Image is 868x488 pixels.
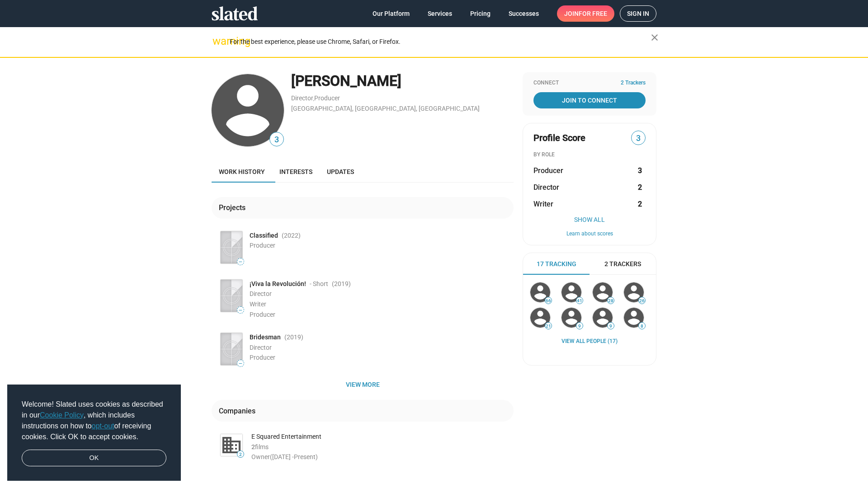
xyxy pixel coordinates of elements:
button: Learn about scores [533,230,646,238]
strong: 2 [638,199,642,209]
a: Join To Connect [533,92,646,108]
a: Successes [501,5,546,22]
span: — [237,308,244,313]
button: View more [212,376,514,393]
span: Work history [219,168,265,175]
span: Director [250,344,272,351]
a: Services [420,5,459,22]
span: Successes [509,5,539,22]
strong: 3 [638,166,642,175]
span: Join To Connect [535,92,644,108]
span: Producer [250,311,275,318]
span: 28 [608,298,614,304]
a: Our Platform [365,5,417,22]
span: Updates [327,168,354,175]
span: 2 Trackers [621,80,646,87]
a: Joinfor free [557,5,614,22]
span: Present [294,453,316,460]
span: ¡Viva la Revolución! [250,280,306,288]
span: View more [219,376,506,393]
span: (2022 ) [282,231,301,240]
span: Join [564,5,607,22]
span: , [313,96,314,101]
span: films [255,443,269,450]
a: View all People (17) [561,338,618,345]
span: Services [428,5,452,22]
span: Director [250,290,272,297]
div: cookieconsent [7,385,181,481]
span: 3 [632,132,645,145]
span: 2 [237,452,244,457]
span: Writer [533,199,553,209]
div: Connect [533,80,646,87]
span: 66 [545,298,552,304]
span: (2019 ) [332,280,351,288]
div: Companies [219,406,259,416]
span: Pricing [470,5,491,22]
span: Profile Score [533,132,585,144]
span: Producer [250,354,275,361]
span: Interests [279,168,312,175]
span: 26 [639,298,645,304]
div: BY ROLE [533,151,646,159]
span: - Short [310,280,328,288]
span: Producer [250,242,275,249]
span: Director [533,183,559,192]
a: opt-out [92,422,114,430]
span: ([DATE] - ) [270,453,318,460]
button: Show All [533,216,646,223]
a: [GEOGRAPHIC_DATA], [GEOGRAPHIC_DATA], [GEOGRAPHIC_DATA] [291,105,480,112]
span: Our Platform [373,5,410,22]
span: 41 [576,298,583,304]
a: dismiss cookie message [22,450,166,467]
span: — [237,259,244,264]
span: (2019 ) [284,333,303,342]
span: — [237,361,244,366]
span: 2 [251,443,255,450]
a: Interests [272,161,320,183]
a: Pricing [463,5,498,22]
span: 2 Trackers [604,260,641,268]
span: 17 Tracking [537,260,576,268]
mat-icon: close [649,32,660,43]
span: Writer [250,300,266,308]
span: Welcome! Slated uses cookies as described in our , which includes instructions on how to of recei... [22,399,166,442]
a: Director [291,94,313,102]
span: 9 [608,324,614,329]
span: 9 [576,324,583,329]
mat-icon: warning [212,36,223,47]
span: 8 [639,324,645,329]
a: Updates [320,161,361,183]
div: Projects [219,203,249,212]
span: for free [579,5,607,22]
a: Sign in [620,5,656,22]
a: Cookie Policy [40,411,84,419]
div: [PERSON_NAME] [291,71,514,91]
span: Sign in [627,6,649,21]
span: Classified [250,231,278,240]
span: 3 [270,134,283,146]
div: E Squared Entertainment [251,432,514,441]
div: For the best experience, please use Chrome, Safari, or Firefox. [230,36,651,48]
a: Producer [314,94,340,102]
strong: 2 [638,183,642,192]
span: 21 [545,324,552,329]
span: Owner [251,453,270,460]
a: Work history [212,161,272,183]
span: Bridesman [250,333,281,342]
span: Producer [533,166,563,175]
